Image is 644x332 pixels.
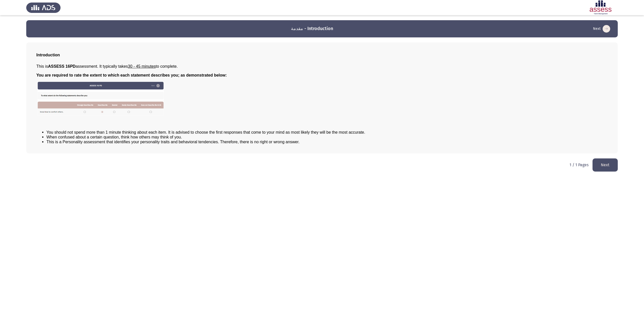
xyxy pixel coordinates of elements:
[128,64,156,68] u: 30 - 45 minutes
[36,64,178,68] span: This is assessment. It typically takes to complete.
[36,73,227,77] span: You are required to rate the extent to which each statement describes you; as demonstrated below:
[46,135,182,139] span: When confused about a certain question, think how others may think of you.
[592,25,612,33] button: load next page
[46,130,365,134] span: You should not spend more than 1 minute thinking about each item. It is advised to choose the fir...
[570,162,588,167] p: 1 / 1 Pages
[583,1,618,15] img: Assessment logo of ASSESS 16PD (R2) - THL
[291,26,333,32] h3: مقدمة - Introduction
[46,140,300,144] span: This is a Personality assessment that identifies your personality traits and behavioral tendencie...
[593,158,618,171] button: load next page
[26,1,61,15] img: Assess Talent Management logo
[48,64,75,68] b: ASSESS 16PD
[36,53,60,57] span: Introduction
